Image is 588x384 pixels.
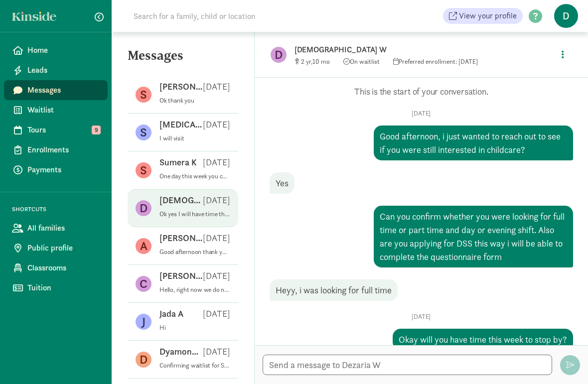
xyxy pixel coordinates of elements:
p: Jada A [159,308,183,320]
p: [DATE] [203,156,230,168]
span: Public profile [27,242,100,254]
span: All families [27,222,100,234]
div: Heyy, i was looking for full time [270,279,398,301]
span: On waitlist [343,57,380,66]
span: Home [27,44,100,56]
span: Tours [27,124,100,136]
a: Public profile [4,238,108,258]
p: Confirming waitlist for September [159,362,230,370]
figure: J [136,314,151,330]
span: Messages [27,84,100,96]
div: Can you confirm whether you were looking for full time or part time and day or evening shift. Als... [374,206,573,267]
a: View your profile [443,8,523,24]
span: View your profile [459,10,517,22]
span: 10 [312,57,330,66]
a: Home [4,40,108,60]
figure: D [136,352,151,368]
p: I will visit [159,134,230,142]
div: Good afternoon, i just wanted to reach out to see if you were still interested in childcare? [374,126,573,160]
figure: S [136,125,151,140]
input: Search for a family, child or location [128,6,407,26]
p: [DEMOGRAPHIC_DATA] W [159,194,203,206]
span: Preferred enrollment: [DATE] [393,57,478,66]
p: [PERSON_NAME] G [159,270,203,282]
span: Tuition [27,282,100,294]
figure: D [136,200,151,216]
p: [DATE] [203,270,230,282]
a: Tours 9 [4,120,108,140]
p: [DATE] [203,308,230,320]
span: 9 [92,126,101,134]
div: Okay will you have time this week to stop by? [393,329,573,350]
p: [DATE] [270,313,573,321]
p: One day this week you can stop by to pick the the paperwork. I’m available [DATE] [DATE] or [DATE] [159,172,230,180]
span: Payments [27,164,100,176]
a: Enrollments [4,140,108,160]
p: [DEMOGRAPHIC_DATA] W [294,43,554,57]
p: [MEDICAL_DATA][PERSON_NAME] [159,119,203,130]
p: [DATE] [203,194,230,206]
span: Enrollments [27,144,100,156]
p: Ok thank you [159,97,230,105]
p: [DATE] [203,346,230,358]
span: D [554,4,578,28]
p: [PERSON_NAME] R [159,232,203,244]
span: Waitlist [27,104,100,116]
p: [DATE] [270,110,573,118]
figure: C [136,276,151,292]
p: This is the start of your conversation. [270,86,573,98]
figure: A [136,238,151,254]
a: Waitlist [4,100,108,120]
a: Messages [4,80,108,100]
span: Leads [27,64,100,76]
a: Leads [4,60,108,80]
span: Classrooms [27,262,100,274]
a: Payments [4,160,108,180]
p: [DATE] [203,232,230,244]
figure: S [136,87,151,103]
a: Tuition [4,278,108,298]
a: Classrooms [4,258,108,278]
div: Yes [270,172,294,194]
p: Good afternoon thank you for the update . In regard to her physical form she will need that when ... [159,248,230,256]
p: Ok yes I will have time this week to stop by [159,210,230,218]
span: 2 [301,57,312,66]
p: Dyamond G [159,346,203,358]
figure: D [271,47,287,63]
p: [DATE] [203,119,230,130]
p: [DATE] [203,81,230,93]
p: [PERSON_NAME] [159,81,203,93]
iframe: Chat Widget [538,336,588,384]
p: Hello, right now we do not have any openings [159,286,230,294]
figure: S [136,162,151,178]
p: Hi [159,324,230,332]
a: All families [4,218,108,238]
p: Sumera K [159,156,197,168]
h5: Messages [112,48,254,72]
